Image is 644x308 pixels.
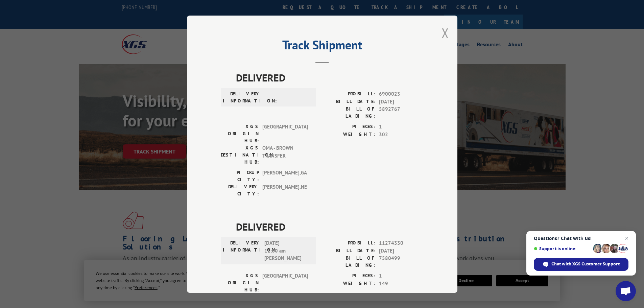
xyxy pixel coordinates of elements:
[379,239,424,247] span: 11274330
[221,272,259,293] label: XGS ORIGIN HUB:
[379,247,424,255] span: [DATE]
[236,219,424,234] span: DELIVERED
[221,123,259,144] label: XGS ORIGIN HUB:
[623,234,631,242] span: Close chat
[264,239,310,262] span: [DATE] 11:00 am [PERSON_NAME]
[262,169,308,183] span: [PERSON_NAME] , GA
[221,40,424,53] h2: Track Shipment
[379,105,424,120] span: 5892767
[379,280,424,287] span: 149
[322,280,376,287] label: WEIGHT:
[379,255,424,269] span: 7580499
[223,90,261,104] label: DELIVERY INFORMATION:
[322,239,376,247] label: PROBILL:
[322,90,376,98] label: PROBILL:
[322,272,376,280] label: PIECES:
[551,261,620,267] span: Chat with XGS Customer Support
[322,247,376,255] label: BILL DATE:
[616,281,636,301] div: Open chat
[262,144,308,166] span: OMA - BROWN TRANSFER
[322,98,376,105] label: BILL DATE:
[221,183,259,197] label: DELIVERY CITY:
[262,272,308,293] span: [GEOGRAPHIC_DATA]
[322,123,376,131] label: PIECES:
[379,131,424,138] span: 302
[262,123,308,144] span: [GEOGRAPHIC_DATA]
[442,24,449,42] button: Close modal
[221,169,259,183] label: PICKUP CITY:
[262,183,308,197] span: [PERSON_NAME] , NE
[379,123,424,131] span: 1
[223,239,261,262] label: DELIVERY INFORMATION:
[322,255,376,269] label: BILL OF LADING:
[379,98,424,105] span: [DATE]
[379,90,424,98] span: 6900023
[534,246,591,251] span: Support is online
[534,236,628,241] span: Questions? Chat with us!
[221,144,259,166] label: XGS DESTINATION HUB:
[236,70,424,85] span: DELIVERED
[379,272,424,280] span: 1
[534,258,628,271] div: Chat with XGS Customer Support
[322,131,376,138] label: WEIGHT:
[322,105,376,120] label: BILL OF LADING:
